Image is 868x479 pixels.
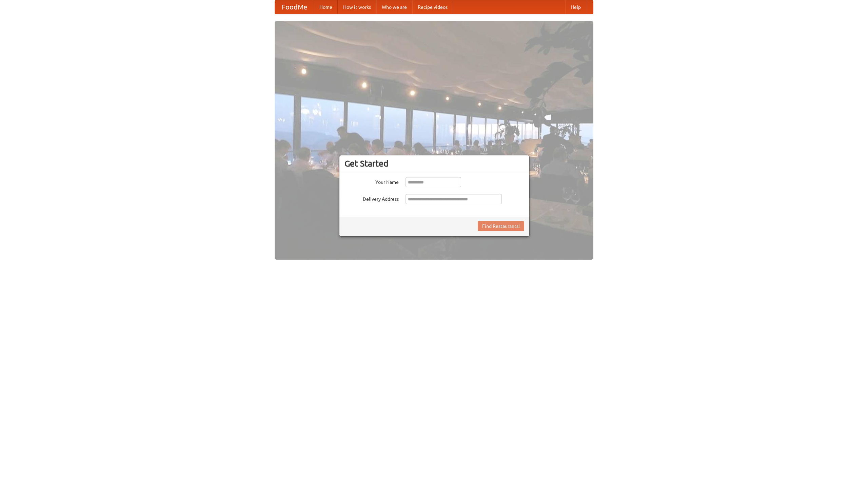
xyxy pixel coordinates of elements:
button: Find Restaurants! [478,221,524,231]
a: Who we are [376,0,412,14]
h3: Get Started [344,158,524,169]
a: Help [565,0,586,14]
a: Home [314,0,338,14]
a: Recipe videos [412,0,453,14]
label: Delivery Address [344,194,399,202]
a: How it works [338,0,376,14]
a: FoodMe [275,0,314,14]
label: Your Name [344,177,399,186]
